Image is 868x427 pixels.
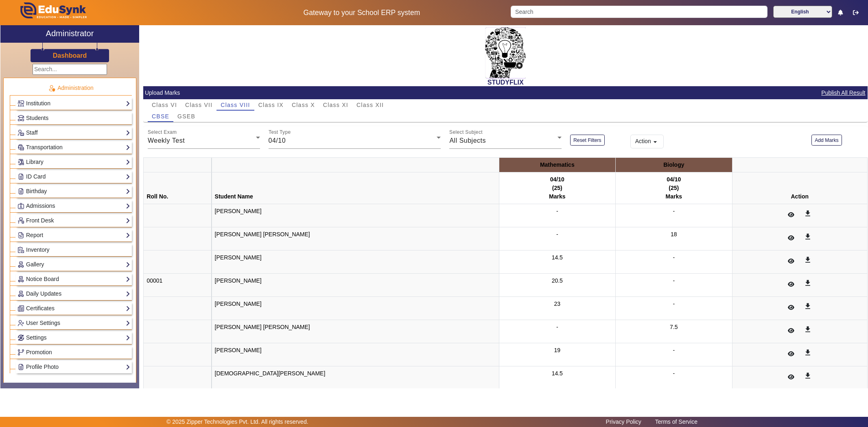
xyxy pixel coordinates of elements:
[166,418,308,426] p: © 2025 Zipper Technologies Pvt. Ltd. All rights reserved.
[212,251,499,274] td: [PERSON_NAME]
[670,324,678,330] span: 7.5
[811,135,842,146] button: Add Marks
[673,347,675,353] span: -
[26,246,50,253] span: Inventory
[499,172,616,204] th: 04/10
[804,209,812,218] mat-icon: get_app
[0,25,139,43] a: Administrator
[185,102,212,108] span: Class VII
[673,208,675,214] span: -
[616,158,732,172] th: Biology
[18,349,24,355] img: Branchoperations.png
[17,348,130,357] a: Promotion
[602,416,645,427] a: Privacy Policy
[804,279,812,287] mat-icon: get_app
[269,130,291,135] mat-label: Test Type
[732,172,867,204] th: Action
[269,137,286,144] span: 04/10
[152,102,177,108] span: Class VI
[46,28,94,38] h2: Administrator
[554,301,560,307] span: 23
[804,349,812,357] mat-icon: get_app
[53,52,87,59] h3: Dashboard
[449,137,486,144] span: All Subjects
[212,227,499,251] td: [PERSON_NAME] [PERSON_NAME]
[556,231,558,237] span: -
[212,320,499,343] td: [PERSON_NAME] [PERSON_NAME]
[671,231,677,237] span: 18
[552,254,563,261] span: 14.5
[18,247,24,253] img: Inventory.png
[292,102,315,108] span: Class X
[26,115,48,121] span: Students
[511,6,767,18] input: Search
[552,370,563,377] span: 14.5
[10,84,132,92] p: Administration
[499,158,616,172] th: Mathematics
[148,137,185,144] span: Weekly Test
[570,135,605,146] button: Reset Filters
[630,135,664,148] button: Action
[52,51,87,60] a: Dashboard
[143,86,868,99] mat-card-header: Upload Marks
[804,325,812,333] mat-icon: get_app
[177,113,195,119] span: GSEB
[651,416,702,427] a: Terms of Service
[449,130,483,135] mat-label: Select Subject
[673,277,675,284] span: -
[48,85,55,92] img: Administration.png
[554,347,560,353] span: 19
[556,208,558,214] span: -
[212,297,499,320] td: [PERSON_NAME]
[502,192,613,201] div: Marks
[144,172,212,204] th: Roll No.
[212,204,499,227] td: [PERSON_NAME]
[143,78,868,86] h2: STUDYFLIX
[33,64,107,75] input: Search...
[26,349,52,355] span: Promotion
[485,27,526,78] img: 2da83ddf-6089-4dce-a9e2-416746467bdd
[221,9,502,17] h5: Gateway to your School ERP system
[556,324,558,330] span: -
[673,254,675,261] span: -
[820,88,866,98] button: Publish All Result
[651,138,659,146] mat-icon: arrow_drop_down
[323,102,348,108] span: Class XI
[212,366,499,390] td: [DEMOGRAPHIC_DATA][PERSON_NAME]
[552,277,563,284] span: 20.5
[804,256,812,264] mat-icon: get_app
[673,301,675,307] span: -
[17,245,130,255] a: Inventory
[152,113,169,119] span: CBSE
[212,172,499,204] th: Student Name
[17,113,130,123] a: Students
[18,115,24,121] img: Students.png
[616,172,732,204] th: 04/10
[619,192,729,201] div: Marks
[212,343,499,366] td: [PERSON_NAME]
[619,184,729,192] div: (25)
[258,102,284,108] span: Class IX
[148,130,177,135] mat-label: Select Exam
[804,233,812,241] mat-icon: get_app
[221,102,250,108] span: Class VIII
[144,274,212,297] td: 00001
[673,370,675,377] span: -
[502,184,613,192] div: (25)
[356,102,384,108] span: Class XII
[804,302,812,310] mat-icon: get_app
[212,274,499,297] td: [PERSON_NAME]
[804,372,812,380] mat-icon: get_app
